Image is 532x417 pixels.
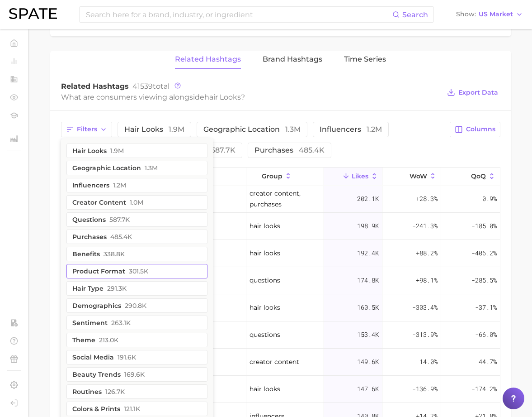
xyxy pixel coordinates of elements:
[204,93,241,101] span: hair looks
[475,356,497,367] span: -44.7%
[357,356,379,367] span: 149.6k
[129,268,148,275] span: 301.5k
[299,146,325,154] span: 485.4k
[352,173,368,180] span: Likes
[211,146,235,154] span: 587.7k
[130,199,143,206] span: 1.0m
[132,82,169,91] span: total
[250,220,280,231] span: Hair looks
[124,371,145,378] span: 169.6k
[324,168,383,185] button: Likes
[471,173,486,180] span: QoQ
[471,275,497,286] span: -285.5%
[410,173,427,180] span: WoW
[66,161,207,175] button: Geographic location
[66,195,207,210] button: Creator content
[262,173,282,180] span: group
[66,144,207,158] button: Hair looks
[344,55,386,63] span: Time Series
[412,220,438,231] span: -241.3%
[110,233,132,240] span: 485.4k
[456,12,476,17] span: Show
[61,267,500,294] button: hair looks#hairtransformationQuestions174.8k+98.1%-285.5%
[61,91,441,103] div: What are consumers viewing alongside ?
[7,396,21,410] a: Log out. Currently logged in with e-mail samantha.calcagni@loreal.com.
[246,168,324,185] button: group
[320,126,382,133] span: Influencers
[61,376,500,403] button: hair looks#locstylesHair looks147.6k-136.9%-174.2%
[61,294,500,321] button: hair looks#haircutHair looks160.5k-303.4%-37.1%
[61,186,500,213] button: hair looks#viralCreator content, Purchases202.1k+28.3%-0.9%
[66,178,207,192] button: Influencers
[66,281,207,296] button: Hair type
[254,147,325,154] span: Purchases
[9,8,57,19] img: SPATE
[471,220,497,231] span: -185.0%
[441,168,499,185] button: QoQ
[412,302,438,313] span: -303.4%
[454,9,525,20] button: ShowUS Market
[111,319,131,326] span: 263.1k
[250,248,280,259] span: Hair looks
[132,82,153,91] span: 41539
[61,349,500,376] button: hair looks#hairinspoCreator content149.6k-14.0%-44.7%
[124,405,140,412] span: 121.1k
[250,275,280,286] span: Questions
[445,86,500,99] button: Export Data
[357,329,379,340] span: 153.4k
[416,193,438,204] span: +28.3%
[479,12,513,17] span: US Market
[471,248,497,259] span: -406.2%
[66,350,207,364] button: Social media
[61,82,129,91] span: Related Hashtags
[357,302,379,313] span: 160.5k
[66,298,207,313] button: Demographics
[113,182,126,189] span: 1.2m
[416,248,438,259] span: +88.2%
[125,302,146,309] span: 290.8k
[66,230,207,244] button: Purchases
[66,247,207,261] button: Benefits
[110,147,124,154] span: 1.9m
[66,316,207,330] button: Sentiment
[66,384,207,399] button: Routines
[66,402,207,416] button: Colors & prints
[475,302,497,313] span: -37.1%
[61,213,500,240] button: hair looks#locsHair looks198.9k-241.3%-185.0%
[250,383,280,394] span: Hair looks
[145,164,158,172] span: 1.3m
[416,356,438,367] span: -14.0%
[357,383,379,394] span: 147.6k
[109,216,130,223] span: 587.7k
[175,55,241,63] span: Related Hashtags
[250,356,299,367] span: Creator content
[99,336,118,344] span: 213.0k
[66,212,207,227] button: Questions
[61,321,500,349] button: hair looks#hairtutorialQuestions153.4k-313.9%-66.0%
[124,126,184,133] span: Hair looks
[105,388,125,395] span: 126.7k
[402,10,428,19] span: Search
[475,329,497,340] span: -66.0%
[471,383,497,394] span: -174.2%
[382,168,441,185] button: WoW
[357,248,379,259] span: 192.4k
[169,125,184,134] span: 1.9m
[412,329,438,340] span: -313.9%
[104,250,125,258] span: 338.8k
[250,302,280,313] span: Hair looks
[450,122,500,137] button: Columns
[412,383,438,394] span: -136.9%
[61,122,112,137] button: Filters
[66,333,207,347] button: Theme
[357,220,379,231] span: 198.9k
[85,7,392,22] input: Search here for a brand, industry, or ingredient
[66,367,207,382] button: Beauty trends
[357,193,379,204] span: 202.1k
[61,240,500,267] button: hair looks#hairstylesHair looks192.4k+88.2%-406.2%
[416,275,438,286] span: +98.1%
[203,126,301,133] span: Geographic location
[250,188,320,210] span: Creator content, Purchases
[367,125,382,134] span: 1.2m
[466,125,495,133] span: Columns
